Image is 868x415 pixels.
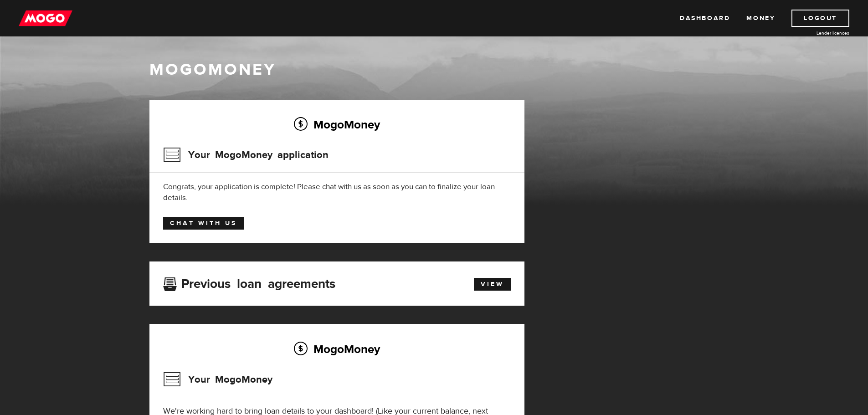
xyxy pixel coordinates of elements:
[19,10,72,27] img: mogo_logo-11ee424be714fa7cbb0f0f49df9e16ec.png
[163,277,335,288] h3: Previous loan agreements
[163,339,511,359] h2: MogoMoney
[680,10,730,27] a: Dashboard
[163,368,272,391] h3: Your MogoMoney
[163,181,511,203] div: Congrats, your application is complete! Please chat with us as soon as you can to finalize your l...
[686,203,868,415] iframe: LiveChat chat widget
[163,115,511,134] h2: MogoMoney
[163,217,244,230] a: Chat with us
[781,30,849,36] a: Lender licences
[474,278,511,291] a: View
[791,10,849,27] a: Logout
[149,60,719,79] h1: MogoMoney
[163,143,329,167] h3: Your MogoMoney application
[746,10,775,27] a: Money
